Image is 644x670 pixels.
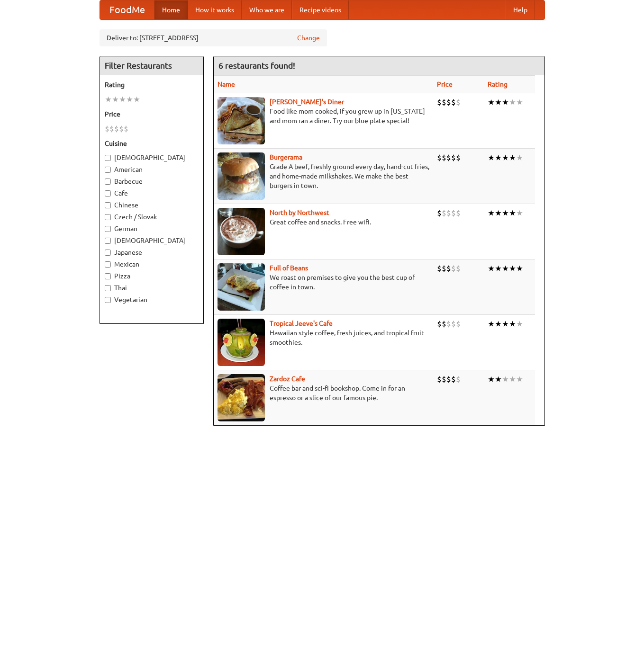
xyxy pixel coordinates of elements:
[218,263,265,311] img: beans.jpg
[242,0,292,19] a: Who we are
[218,319,265,366] img: jeeves.jpg
[105,212,199,222] label: Czech / Slovak
[105,200,199,210] label: Chinese
[495,152,502,163] li: ★
[218,374,265,421] img: zardoz.jpg
[105,236,199,245] label: [DEMOGRAPHIC_DATA]
[105,295,199,304] label: Vegetarian
[446,263,451,274] li: $
[218,80,235,88] a: Name
[105,259,199,269] label: Mexican
[105,165,199,174] label: American
[502,374,509,384] li: ★
[218,273,429,292] p: We roast on premises to give you the best cup of coffee in town.
[509,319,516,329] li: ★
[456,152,461,163] li: $
[495,374,502,384] li: ★
[495,97,502,107] li: ★
[442,152,446,163] li: $
[516,97,523,107] li: ★
[105,155,111,161] input: [DEMOGRAPHIC_DATA]
[105,226,111,232] input: German
[502,97,509,107] li: ★
[119,94,126,105] li: ★
[124,124,128,134] li: $
[516,152,523,163] li: ★
[105,273,111,279] input: Pizza
[488,208,495,218] li: ★
[218,328,429,347] p: Hawaiian style coffee, fresh juices, and tropical fruit smoothies.
[437,80,453,88] a: Price
[451,208,456,218] li: $
[105,285,111,291] input: Thai
[437,152,442,163] li: $
[126,94,133,105] li: ★
[509,208,516,218] li: ★
[442,374,446,384] li: $
[451,97,456,107] li: $
[270,98,344,106] a: [PERSON_NAME]'s Diner
[109,124,114,134] li: $
[105,224,199,233] label: German
[516,374,523,384] li: ★
[105,261,111,268] input: Mexican
[456,319,461,329] li: $
[114,124,119,134] li: $
[218,61,295,70] ng-pluralize: 6 restaurants found!
[105,238,111,244] input: [DEMOGRAPHIC_DATA]
[437,97,442,107] li: $
[502,319,509,329] li: ★
[100,29,327,46] div: Deliver to: [STREET_ADDRESS]
[488,152,495,163] li: ★
[456,97,461,107] li: $
[442,319,446,329] li: $
[188,0,242,19] a: How it works
[292,0,349,19] a: Recipe videos
[488,263,495,274] li: ★
[154,0,188,19] a: Home
[456,208,461,218] li: $
[112,94,119,105] li: ★
[105,124,109,134] li: $
[488,97,495,107] li: ★
[502,208,509,218] li: ★
[446,208,451,218] li: $
[105,80,199,89] h5: Rating
[270,375,305,383] a: Zardoz Cafe
[442,97,446,107] li: $
[105,202,111,208] input: Chinese
[509,263,516,274] li: ★
[502,152,509,163] li: ★
[105,188,199,198] label: Cafe
[509,152,516,163] li: ★
[442,208,446,218] li: $
[105,214,111,220] input: Czech / Slovak
[100,0,154,19] a: FoodMe
[100,56,203,75] h4: Filter Restaurants
[446,152,451,163] li: $
[105,179,111,185] input: Barbecue
[502,263,509,274] li: ★
[437,374,442,384] li: $
[119,124,124,134] li: $
[105,167,111,173] input: American
[270,153,302,161] a: Burgerama
[105,153,199,162] label: [DEMOGRAPHIC_DATA]
[105,139,199,148] h5: Cuisine
[456,263,461,274] li: $
[105,283,199,293] label: Thai
[437,208,442,218] li: $
[218,97,265,144] img: sallys.jpg
[495,208,502,218] li: ★
[105,297,111,303] input: Vegetarian
[105,250,111,256] input: Japanese
[218,152,265,200] img: burgerama.jpg
[451,374,456,384] li: $
[509,97,516,107] li: ★
[270,320,333,327] a: Tropical Jeeve's Cafe
[516,208,523,218] li: ★
[488,319,495,329] li: ★
[451,319,456,329] li: $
